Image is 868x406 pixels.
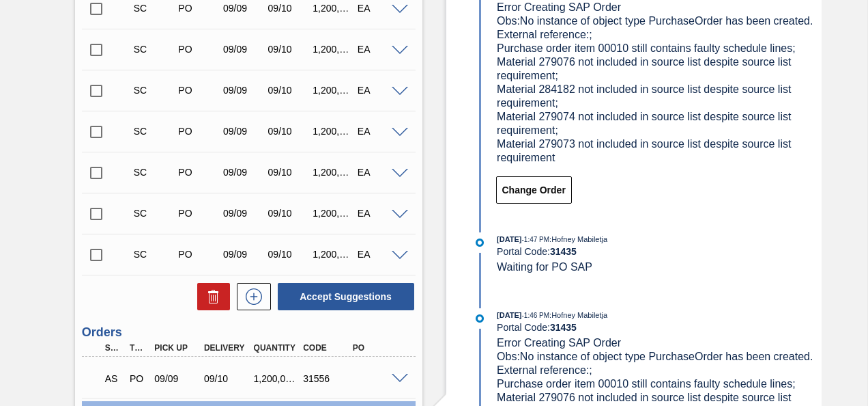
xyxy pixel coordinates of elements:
div: 09/09/2025 [151,373,204,384]
span: : Hofney Mabiletja [549,235,607,243]
div: Purchase order [126,373,149,384]
div: Suggestion Created [130,249,178,260]
div: Suggestion Created [130,167,178,178]
div: Suggestion Created [130,208,178,219]
div: Waiting for PO SAP [102,364,125,394]
div: Purchase order [175,167,222,178]
div: Delete Suggestions [190,283,230,310]
div: Suggestion Created [130,85,178,96]
span: - 1:47 PM [522,236,550,243]
span: Waiting for PO SAP [497,261,592,273]
span: Error Creating SAP Order [497,1,621,13]
div: 09/10/2025 [265,126,313,137]
span: : Hofney Mabiletja [549,311,607,319]
div: Purchase order [175,44,222,55]
div: Delivery [201,343,254,353]
div: PO [349,343,403,353]
div: 09/09/2025 [220,85,267,96]
div: Purchase order [175,249,222,260]
div: 09/10/2025 [265,44,313,55]
div: 1,200,000.000 [309,126,357,137]
div: 09/10/2025 [265,167,313,178]
div: 1,200,000.000 [309,3,357,14]
strong: 31435 [550,322,577,333]
div: New suggestion [230,283,271,310]
div: Suggestion Created [130,3,178,14]
div: 09/09/2025 [220,249,267,260]
span: [DATE] [497,311,521,319]
div: Quantity [250,343,304,353]
div: EA [354,3,402,14]
div: 09/09/2025 [220,208,267,219]
div: Suggestion Created [130,126,178,137]
div: Purchase order [175,208,222,219]
div: EA [354,208,402,219]
div: 09/10/2025 [265,3,313,14]
div: 09/09/2025 [220,3,267,14]
div: EA [354,44,402,55]
div: Type [126,343,149,353]
div: Purchase order [175,126,222,137]
div: Step [102,343,125,353]
p: AS [105,373,121,384]
div: 09/09/2025 [220,126,267,137]
div: 1,200,000.000 [309,249,357,260]
span: [DATE] [497,235,521,243]
div: 31556 [300,373,353,384]
div: 09/10/2025 [265,208,313,219]
div: Purchase order [175,85,222,96]
div: Purchase order [175,3,222,14]
button: Change Order [496,176,572,204]
div: 1,200,000.000 [309,167,357,178]
div: 1,200,000.000 [250,373,304,384]
div: 1,200,000.000 [309,85,357,96]
div: EA [354,167,402,178]
div: 09/10/2025 [201,373,254,384]
span: Error Creating SAP Order [497,337,621,349]
div: 1,200,000.000 [309,208,357,219]
div: 09/09/2025 [220,44,267,55]
button: Accept Suggestions [278,283,414,310]
div: EA [354,249,402,260]
div: Accept Suggestions [271,282,416,312]
div: Pick up [151,343,204,353]
div: Portal Code: [497,246,821,257]
div: Portal Code: [497,322,821,333]
img: atual [476,239,484,247]
div: Code [300,343,353,353]
div: 09/09/2025 [220,167,267,178]
div: EA [354,126,402,137]
span: - 1:46 PM [522,312,550,319]
span: Obs: No instance of object type PurchaseOrder has been created. External reference:; Purchase ord... [497,15,816,163]
div: EA [354,85,402,96]
div: 1,200,000.000 [309,44,357,55]
div: 09/10/2025 [265,249,313,260]
strong: 31435 [550,246,577,257]
img: atual [476,314,484,323]
div: 09/10/2025 [265,85,313,96]
div: Suggestion Created [130,44,178,55]
h3: Orders [82,325,416,340]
